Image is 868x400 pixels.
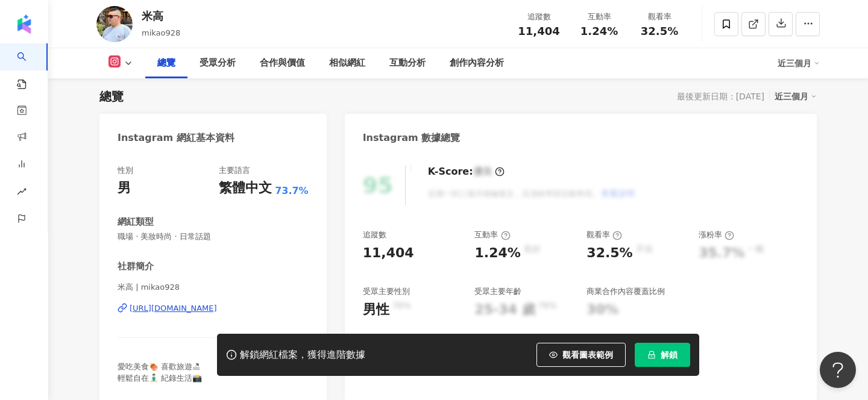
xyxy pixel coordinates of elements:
[637,11,682,23] div: 觀看率
[474,286,521,297] div: 受眾主要年齡
[118,165,133,176] div: 性別
[576,11,622,23] div: 互動率
[130,303,217,314] div: [URL][DOMAIN_NAME]
[474,230,510,240] div: 互動率
[661,350,678,360] span: 解鎖
[363,286,410,297] div: 受眾主要性別
[17,43,41,90] a: search
[118,303,309,314] a: [URL][DOMAIN_NAME]
[96,6,133,42] img: KOL Avatar
[647,351,656,359] span: lock
[562,350,613,360] span: 觀看圖表範例
[118,282,309,293] span: 米高 | mikao928
[587,230,622,240] div: 觀看率
[778,54,820,73] div: 近三個月
[389,56,426,70] div: 互動分析
[587,244,632,263] div: 32.5%
[14,14,34,34] img: logo icon
[363,230,386,240] div: 追蹤數
[118,362,202,382] span: 愛吃美食🍖 喜歡旅遊🏖 輕鬆自在🧘🏻‍♂️ 紀錄生活📸
[699,230,734,240] div: 漲粉率
[329,56,365,70] div: 相似網紅
[118,231,309,242] span: 職場 · 美妝時尚 · 日常話題
[635,343,690,367] button: 解鎖
[580,25,618,37] span: 1.24%
[142,8,180,23] div: 米高
[219,165,250,176] div: 主要語言
[219,179,272,198] div: 繁體中文
[17,180,27,207] span: rise
[363,131,461,145] div: Instagram 數據總覽
[157,56,175,70] div: 總覽
[260,56,305,70] div: 合作與價值
[142,28,180,37] span: mikao928
[775,89,817,104] div: 近三個月
[240,349,365,361] div: 解鎖網紅檔案，獲得進階數據
[516,11,562,23] div: 追蹤數
[587,286,665,297] div: 商業合作內容覆蓋比例
[99,88,124,105] div: 總覽
[118,260,154,273] div: 社群簡介
[275,184,309,198] span: 73.7%
[363,244,414,263] div: 11,404
[363,301,389,319] div: 男性
[200,56,236,70] div: 受眾分析
[518,25,559,37] span: 11,404
[641,25,678,37] span: 32.5%
[474,244,520,263] div: 1.24%
[118,131,234,145] div: Instagram 網紅基本資料
[118,216,154,228] div: 網紅類型
[677,92,764,101] div: 最後更新日期：[DATE]
[428,165,505,178] div: K-Score :
[118,179,131,198] div: 男
[536,343,626,367] button: 觀看圖表範例
[450,56,504,70] div: 創作內容分析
